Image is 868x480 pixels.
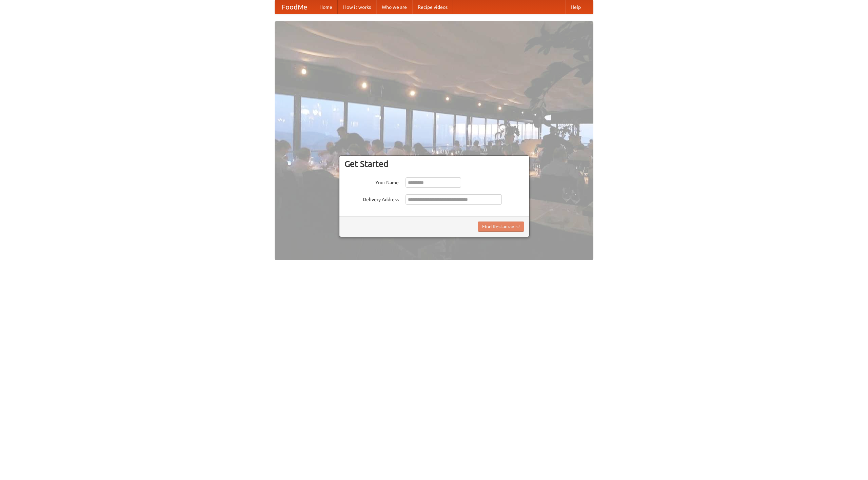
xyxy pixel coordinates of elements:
a: Who we are [376,0,412,14]
a: Recipe videos [412,0,453,14]
label: Delivery Address [344,194,399,203]
a: Help [565,0,586,14]
a: Home [314,0,338,14]
a: How it works [338,0,376,14]
label: Your Name [344,177,399,186]
h3: Get Started [344,159,524,169]
button: Find Restaurants! [478,222,524,232]
a: FoodMe [275,0,314,14]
